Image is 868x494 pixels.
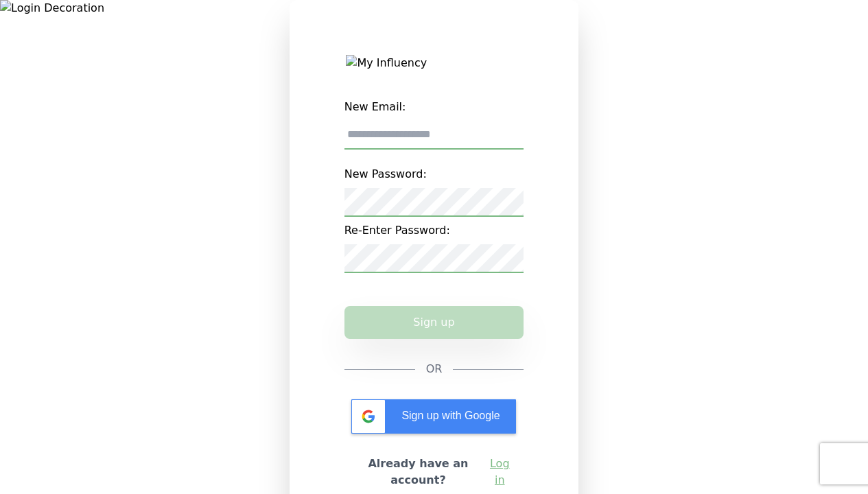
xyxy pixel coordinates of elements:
span: OR [426,361,443,377]
label: New Password: [344,161,524,188]
a: Log in [486,456,513,489]
img: My Influency [346,55,521,71]
h2: Already have an account? [355,456,482,489]
label: Re-Enter Password: [344,217,524,244]
label: New Email: [344,93,524,121]
button: Sign up [344,306,524,339]
span: Sign up with Google [401,410,500,421]
div: Sign up with Google [351,399,516,434]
